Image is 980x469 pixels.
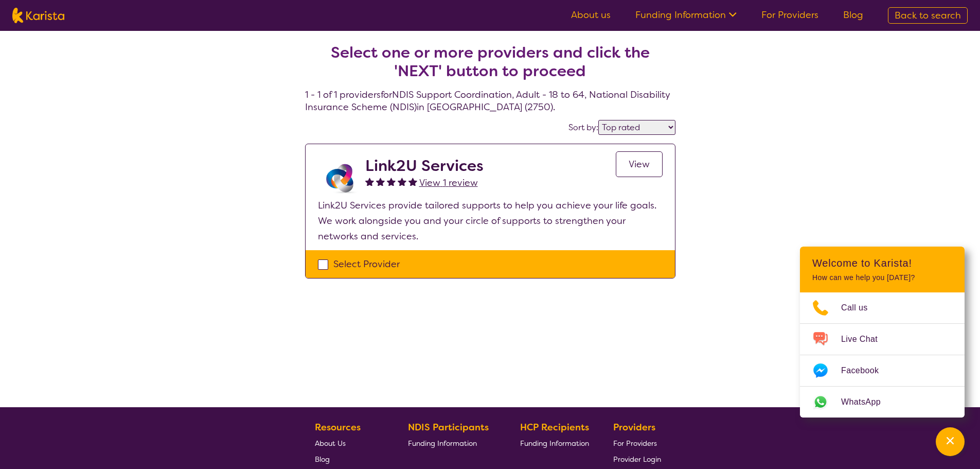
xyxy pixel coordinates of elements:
span: View [629,158,650,170]
div: Channel Menu [800,247,965,418]
img: fullstar [408,177,417,186]
img: fullstar [376,177,385,186]
span: For Providers [613,439,657,448]
a: Back to search [888,7,968,24]
a: For Providers [613,435,661,451]
h2: Select one or more providers and click the 'NEXT' button to proceed [317,43,663,80]
a: View [616,151,663,177]
a: Funding Information [408,435,496,451]
img: fullstar [365,177,374,186]
a: Provider Login [613,451,661,467]
h2: Link2U Services [365,157,484,175]
span: Call us [841,300,880,316]
span: Funding Information [520,439,589,448]
img: Karista logo [12,8,64,23]
b: NDIS Participants [408,421,489,433]
h2: Welcome to Karista! [812,257,952,269]
span: Funding Information [408,439,477,448]
span: WhatsApp [841,394,893,410]
b: Resources [315,421,361,433]
a: About Us [315,435,384,451]
a: About us [571,9,611,21]
img: lvrf5nqnn2npdrpfvz8h.png [318,157,359,198]
a: View 1 review [419,175,478,190]
span: Back to search [895,9,961,22]
label: Sort by: [568,122,598,133]
ul: Choose channel [800,292,965,418]
img: fullstar [387,177,396,186]
b: Providers [613,421,655,433]
span: About Us [315,439,346,448]
a: Web link opens in a new tab. [800,387,965,418]
a: For Providers [761,9,818,21]
p: How can we help you [DATE]? [812,273,952,282]
button: Channel Menu [936,427,965,456]
b: HCP Recipients [520,421,589,433]
span: Blog [315,455,330,464]
a: Blog [315,451,384,467]
span: Facebook [841,363,891,378]
h4: 1 - 1 of 1 providers for NDIS Support Coordination , Adult - 18 to 64 , National Disability Insur... [305,19,675,113]
a: Blog [843,9,863,21]
img: fullstar [398,177,406,186]
p: Link2U Services provide tailored supports to help you achieve your life goals. We work alongside ... [318,198,663,244]
span: Live Chat [841,332,890,347]
span: View 1 review [419,177,478,189]
a: Funding Information [635,9,737,21]
a: Funding Information [520,435,589,451]
span: Provider Login [613,455,661,464]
